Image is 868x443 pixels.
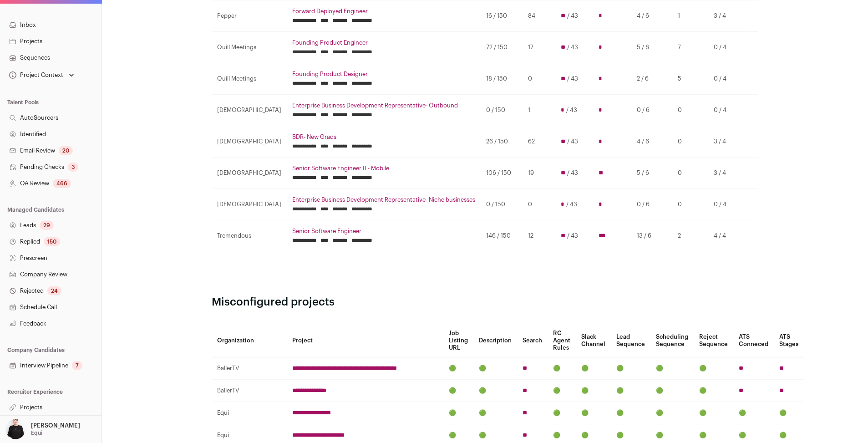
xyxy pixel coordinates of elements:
th: Scheduling Sequence [651,324,694,357]
td: 0 / 150 [481,189,523,220]
td: 🟢 [576,402,611,424]
a: BDR- New Grads [293,133,476,141]
div: 20 [59,146,73,155]
span: / 43 [566,107,577,114]
td: 1 [672,0,709,32]
td: 🟢 [651,402,694,424]
th: Organization [212,324,287,357]
td: 🟢 [548,402,576,424]
td: 0 / 4 [708,63,747,95]
td: 17 [523,32,555,63]
td: 19 [523,158,555,189]
td: [DEMOGRAPHIC_DATA] [212,158,287,189]
td: 0 / 4 [708,32,747,63]
th: Lead Sequence [611,324,651,357]
td: BallerTV [212,380,287,402]
td: 🟢 [576,357,611,380]
th: RC Agent Rules [548,324,576,357]
p: Equi [31,429,42,437]
th: ATS Stages [774,324,804,357]
span: / 43 [567,44,578,51]
td: 0 / 4 [708,189,747,220]
td: 0 / 150 [481,95,523,126]
td: 🟢 [444,357,474,380]
td: 🟢 [576,380,611,402]
td: [DEMOGRAPHIC_DATA] [212,189,287,220]
th: Search [518,324,548,357]
div: 24 [47,286,61,295]
td: 3 / 4 [708,158,747,189]
td: 0 [672,158,709,189]
td: 0 [672,189,709,220]
td: 5 / 6 [631,32,672,63]
button: Open dropdown [4,419,82,439]
div: 7 [72,361,82,370]
td: 🟢 [694,402,734,424]
div: Project Context [7,71,63,79]
a: Founding Product Designer [293,71,476,78]
td: 3 / 4 [708,0,747,32]
td: 0 [672,126,709,158]
td: 72 / 150 [481,32,523,63]
td: 🟢 [694,380,734,402]
div: 466 [53,179,71,188]
td: 5 [672,63,709,95]
td: Tremendous [212,220,287,252]
td: 3 / 4 [708,126,747,158]
td: 26 / 150 [481,126,523,158]
a: Senior Software Engineer [293,228,476,235]
td: 🟢 [651,357,694,380]
td: 84 [523,0,555,32]
td: 2 [672,220,709,252]
th: Reject Sequence [694,324,734,357]
th: Project [287,324,444,357]
td: Quill Meetings [212,63,287,95]
div: 3 [68,163,78,172]
span: / 43 [567,12,578,20]
td: 4 / 6 [631,0,672,32]
th: ATS Conneced [734,324,774,357]
td: 106 / 150 [481,158,523,189]
a: Founding Product Engineer [293,39,476,46]
td: 13 / 6 [631,220,672,252]
span: / 43 [567,75,578,82]
div: 150 [44,237,60,246]
td: 5 / 6 [631,158,672,189]
td: 2 / 6 [631,63,672,95]
td: 🟢 [474,357,518,380]
h2: Misconfigured projects [212,295,758,310]
a: Enterprise Business Development Representative- Niche businesses [293,196,476,204]
td: 🟢 [774,402,804,424]
td: 🟢 [611,357,651,380]
p: [PERSON_NAME] [31,422,80,429]
td: 4 / 4 [708,220,747,252]
div: 29 [40,221,54,230]
td: 0 / 6 [631,189,672,220]
img: 9240684-medium_jpg [5,419,25,439]
td: 🟢 [651,380,694,402]
td: 18 / 150 [481,63,523,95]
td: Equi [212,402,287,424]
td: 16 / 150 [481,0,523,32]
td: [DEMOGRAPHIC_DATA] [212,95,287,126]
td: 🟢 [444,402,474,424]
td: 0 / 6 [631,95,672,126]
th: Description [474,324,518,357]
td: 12 [523,220,555,252]
td: BallerTV [212,357,287,380]
td: 🟢 [548,357,576,380]
th: Slack Channel [576,324,611,357]
a: Senior Software Engineer II - Mobile [293,165,476,172]
span: / 43 [567,169,578,177]
span: / 43 [566,201,577,208]
td: 4 / 6 [631,126,672,158]
a: Enterprise Business Development Representative- Outbound [293,102,476,109]
td: 1 [523,95,555,126]
td: Pepper [212,0,287,32]
a: Forward Deployed Engineer [293,8,476,15]
td: 7 [672,32,709,63]
td: 🟢 [474,380,518,402]
span: / 43 [567,232,578,239]
span: / 43 [567,138,578,145]
td: 🟢 [548,380,576,402]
